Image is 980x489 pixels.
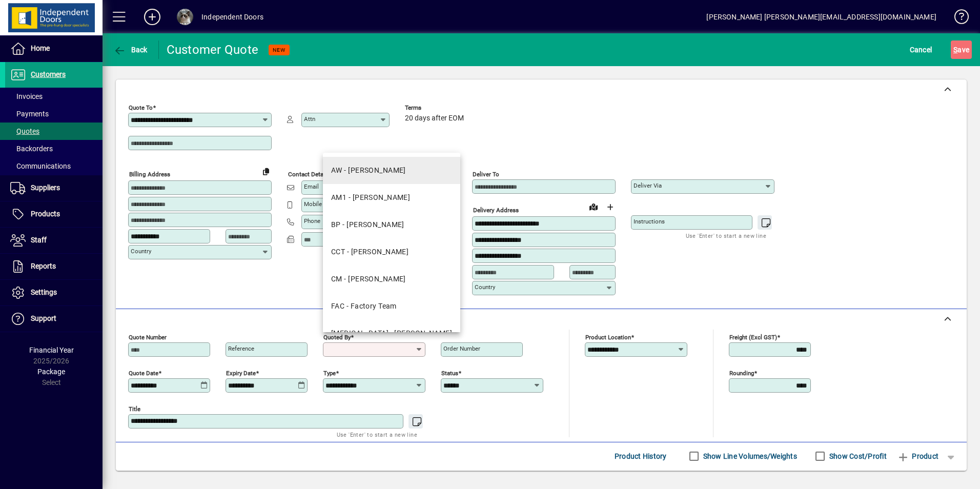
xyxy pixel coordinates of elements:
mat-hint: Use 'Enter' to start a new line [337,429,417,440]
span: Product History [615,448,667,464]
div: CM - [PERSON_NAME] [331,274,406,284]
span: Back [113,46,148,54]
mat-label: Attn [304,115,315,123]
mat-label: Expiry date [226,369,256,376]
a: View on map [585,198,602,215]
span: Staff [31,236,47,244]
span: Home [31,44,50,52]
span: Communications [10,162,71,170]
span: Financial Year [29,346,74,354]
div: [PERSON_NAME] [PERSON_NAME][EMAIL_ADDRESS][DOMAIN_NAME] [706,9,936,25]
mat-label: Title [129,405,140,412]
mat-label: Mobile [304,200,322,208]
mat-option: HMS - Hayden Smith [323,320,460,347]
span: Products [31,210,60,218]
mat-label: Quote date [129,369,158,376]
span: Terms [405,105,466,111]
button: Cancel [907,40,935,59]
mat-label: Quote number [129,333,167,340]
div: [MEDICAL_DATA] - [PERSON_NAME] [331,328,452,339]
app-page-header-button: Back [103,40,159,59]
mat-label: Instructions [634,218,665,225]
mat-option: FAC - Factory Team [323,293,460,320]
mat-label: Email [304,183,319,190]
mat-label: Quote To [129,104,153,111]
button: Back [111,40,150,59]
div: BP - [PERSON_NAME] [331,219,404,230]
a: Invoices [5,88,103,105]
div: AM1 - [PERSON_NAME] [331,192,410,203]
span: Support [31,314,56,322]
mat-label: Country [131,248,151,255]
mat-label: Country [475,283,495,291]
a: Staff [5,228,103,253]
span: Reports [31,262,56,270]
button: Save [951,40,972,59]
span: Payments [10,110,49,118]
mat-option: CM - Chris Maguire [323,266,460,293]
mat-label: Quoted by [323,333,351,340]
div: AW - [PERSON_NAME] [331,165,406,176]
mat-label: Type [323,369,336,376]
span: NEW [273,47,285,53]
a: Support [5,306,103,332]
mat-label: Status [441,369,458,376]
mat-label: Freight (excl GST) [729,333,777,340]
div: Customer Quote [167,42,259,58]
span: Customers [31,70,66,78]
button: Product History [610,447,671,465]
mat-hint: Use 'Enter' to start a new line [686,230,766,241]
span: Package [37,368,65,376]
label: Show Cost/Profit [827,451,887,461]
mat-option: CCT - Cassie Cameron-Tait [323,238,460,266]
div: Independent Doors [201,9,263,25]
mat-label: Reference [228,345,254,352]
div: CCT - [PERSON_NAME] [331,247,409,257]
a: Communications [5,157,103,175]
mat-label: Product location [585,333,631,340]
mat-label: Rounding [729,369,754,376]
div: FAC - Factory Team [331,301,397,312]
span: Cancel [910,42,932,58]
button: Profile [169,8,201,26]
a: Products [5,201,103,227]
label: Show Line Volumes/Weights [701,451,797,461]
button: Choose address [602,199,618,215]
a: Settings [5,280,103,305]
span: ave [953,42,969,58]
span: Settings [31,288,57,296]
a: Backorders [5,140,103,157]
a: Knowledge Base [947,2,967,35]
button: Copy to Delivery address [258,163,274,179]
a: Payments [5,105,103,123]
mat-option: AW - Alison Worden [323,157,460,184]
mat-label: Order number [443,345,480,352]
mat-option: AM1 - Angie Mehlhopt [323,184,460,211]
a: Reports [5,254,103,279]
mat-label: Deliver via [634,182,662,189]
span: Invoices [10,92,43,100]
button: Product [892,447,944,465]
span: Quotes [10,127,39,135]
mat-label: Phone [304,217,320,225]
span: S [953,46,957,54]
mat-option: BP - Brad Price [323,211,460,238]
span: Backorders [10,145,53,153]
span: 20 days after EOM [405,114,464,123]
a: Suppliers [5,175,103,201]
span: Product [897,448,938,464]
mat-label: Deliver To [473,171,499,178]
a: Quotes [5,123,103,140]
a: Home [5,36,103,62]
span: Suppliers [31,184,60,192]
button: Add [136,8,169,26]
